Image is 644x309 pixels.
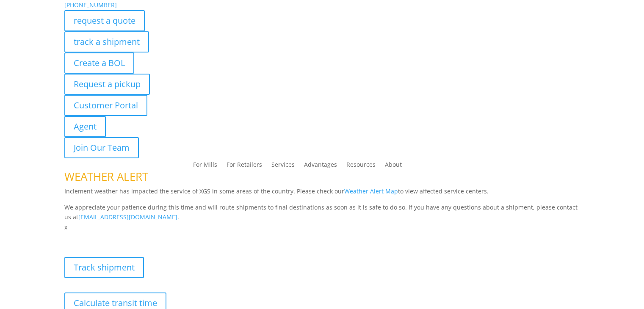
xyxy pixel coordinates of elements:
a: Services [271,162,295,171]
a: Agent [64,116,106,137]
a: [PHONE_NUMBER] [64,1,117,9]
a: Create a BOL [64,52,134,74]
a: track a shipment [64,31,149,52]
p: Inclement weather has impacted the service of XGS in some areas of the country. Please check our ... [64,186,580,202]
a: Request a pickup [64,74,150,95]
a: Advantages [304,162,337,171]
a: Weather Alert Map [344,187,398,195]
span: WEATHER ALERT [64,169,148,184]
a: Resources [346,162,376,171]
a: About [385,162,402,171]
a: For Retailers [227,162,262,171]
p: x [64,222,580,232]
a: For Mills [193,162,217,171]
b: Visibility, transparency, and control for your entire supply chain. [64,234,253,242]
a: request a quote [64,10,145,31]
a: [EMAIL_ADDRESS][DOMAIN_NAME] [78,213,177,221]
p: We appreciate your patience during this time and will route shipments to final destinations as so... [64,202,580,223]
a: Track shipment [64,257,144,278]
a: Join Our Team [64,137,139,158]
a: Customer Portal [64,95,147,116]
